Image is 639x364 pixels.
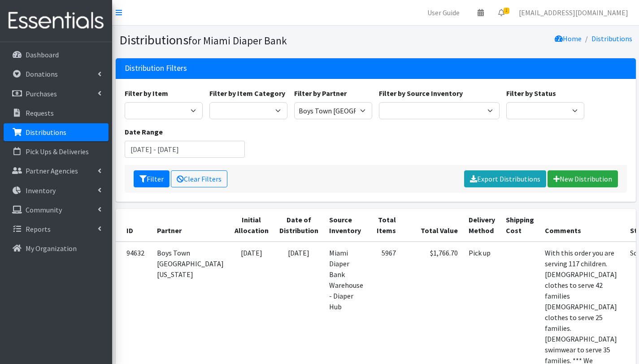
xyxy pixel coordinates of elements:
[294,88,347,99] label: Filter by Partner
[125,141,245,158] input: January 1, 2011 - December 31, 2011
[125,126,163,137] label: Date Range
[4,162,109,180] a: Partner Agencies
[26,89,57,98] p: Purchases
[4,123,109,141] a: Distributions
[4,143,109,160] a: Pick Ups & Deliveries
[26,225,51,234] p: Reports
[209,88,285,99] label: Filter by Item Category
[464,170,546,187] a: Export Distributions
[26,108,54,117] p: Requests
[512,4,635,22] a: [EMAIL_ADDRESS][DOMAIN_NAME]
[4,65,109,83] a: Donations
[491,4,512,22] a: 1
[4,6,109,36] img: HumanEssentials
[506,88,556,99] label: Filter by Status
[171,170,227,187] a: Clear Filters
[591,34,632,43] a: Distributions
[125,64,187,73] h3: Distribution Filters
[26,69,58,78] p: Donations
[500,209,539,242] th: Shipping Cost
[26,205,62,214] p: Community
[4,85,109,103] a: Purchases
[401,209,463,242] th: Total Value
[229,209,274,242] th: Initial Allocation
[504,8,509,14] span: 1
[539,209,625,242] th: Comments
[4,239,109,257] a: My Organization
[119,32,373,48] h1: Distributions
[188,34,287,47] small: for Miami Diaper Bank
[26,244,77,253] p: My Organization
[125,88,168,99] label: Filter by Item
[420,4,467,22] a: User Guide
[369,209,401,242] th: Total Items
[324,209,369,242] th: Source Inventory
[26,50,59,59] p: Dashboard
[116,209,152,242] th: ID
[26,147,89,156] p: Pick Ups & Deliveries
[152,209,229,242] th: Partner
[555,34,582,43] a: Home
[548,170,618,187] a: New Distribution
[134,170,170,187] button: Filter
[26,128,66,137] p: Distributions
[4,46,109,64] a: Dashboard
[4,201,109,219] a: Community
[4,104,109,122] a: Requests
[274,209,324,242] th: Date of Distribution
[463,209,500,242] th: Delivery Method
[4,182,109,199] a: Inventory
[26,186,56,195] p: Inventory
[379,88,463,99] label: Filter by Source Inventory
[26,166,78,175] p: Partner Agencies
[4,220,109,238] a: Reports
